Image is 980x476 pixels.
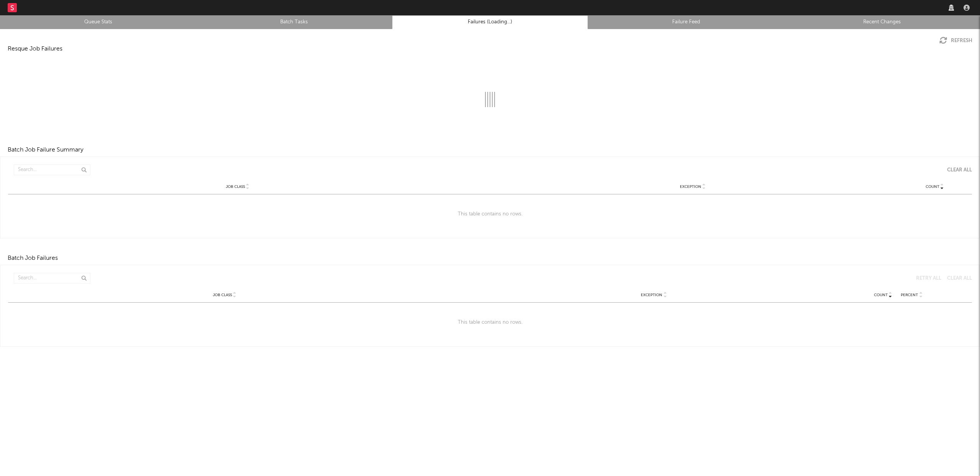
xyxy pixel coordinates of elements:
button: Retry All [910,276,941,281]
a: Queue Stats [4,18,192,27]
span: Job Class [226,184,245,189]
a: Failure Feed [592,18,780,27]
div: Resque Job Failures [8,44,62,54]
input: Search... [14,165,90,175]
div: Batch Job Failures [8,254,58,263]
div: Clear All [947,276,972,281]
button: Clear All [941,168,972,173]
div: This table contains no rows. [8,303,972,342]
a: Recent Changes [788,18,976,27]
button: Clear All [941,276,972,281]
span: Count [926,184,939,189]
div: Retry All [916,276,941,281]
button: Refresh [939,37,972,44]
a: Failures (Loading...) [396,18,584,27]
span: Job Class [213,293,232,297]
span: Percent [901,293,918,297]
span: Exception [680,184,701,189]
span: Exception [641,293,662,297]
input: Search... [14,273,90,284]
div: Clear All [947,168,972,173]
span: Count [874,293,888,297]
div: This table contains no rows. [8,194,972,234]
a: Batch Tasks [200,18,388,27]
div: Batch Job Failure Summary [8,145,83,155]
